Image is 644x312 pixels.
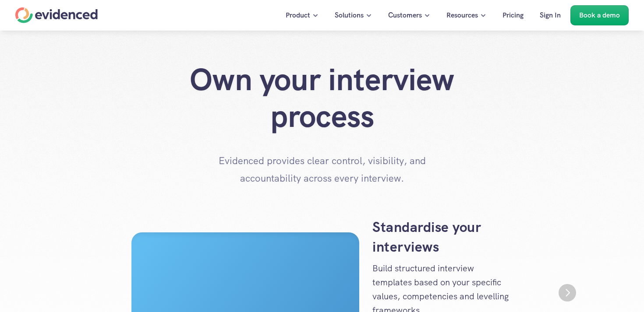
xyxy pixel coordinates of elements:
p: Solutions [335,10,364,21]
p: Pricing [502,10,524,21]
p: Product [286,10,310,21]
h1: Own your interview process [147,61,497,135]
h3: Standardise your interviews [372,217,513,257]
iframe: Intercom live chat [614,282,635,303]
a: Book a demo [570,5,629,25]
a: Sign In [533,5,567,25]
p: Resources [446,10,478,21]
a: Pricing [496,5,530,25]
p: Sign In [540,10,561,21]
a: Home [15,7,98,23]
p: Book a demo [579,10,620,21]
p: Customers [388,10,422,21]
button: Next [559,284,576,301]
p: Evidenced provides clear control, visibility, and accountability across every interview. [212,152,432,187]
